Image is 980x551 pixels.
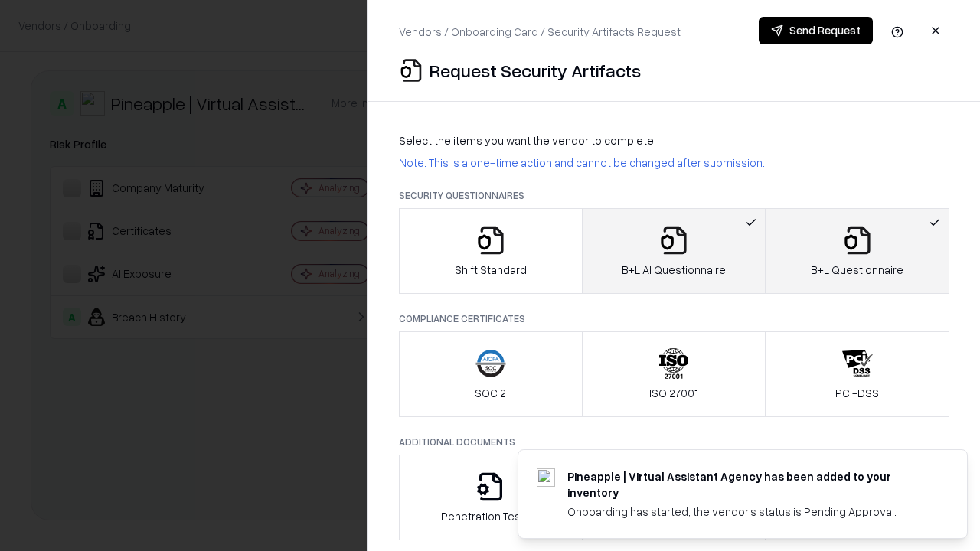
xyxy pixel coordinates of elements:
p: Penetration Testing [441,508,540,524]
p: Select the items you want the vendor to complete: [399,132,949,148]
p: B+L AI Questionnaire [622,262,726,278]
p: B+L Questionnaire [811,262,903,278]
p: PCI-DSS [835,385,879,401]
p: Request Security Artifacts [430,58,641,83]
button: Penetration Testing [399,455,583,540]
p: Shift Standard [455,262,527,278]
button: PCI-DSS [765,331,949,417]
img: trypineapple.com [537,468,555,487]
p: Security Questionnaires [399,189,949,202]
div: Onboarding has started, the vendor's status is Pending Approval. [567,504,930,520]
p: Vendors / Onboarding Card / Security Artifacts Request [399,24,681,40]
button: B+L AI Questionnaire [582,208,766,294]
button: Shift Standard [399,208,583,294]
div: Pineapple | Virtual Assistant Agency has been added to your inventory [567,468,930,500]
button: Send Request [759,17,873,44]
button: SOC 2 [399,331,583,417]
p: Additional Documents [399,435,949,448]
p: ISO 27001 [649,385,698,401]
p: SOC 2 [475,385,506,401]
p: Compliance Certificates [399,312,949,325]
button: ISO 27001 [582,331,766,417]
button: B+L Questionnaire [765,208,949,294]
p: Note: This is a one-time action and cannot be changed after submission. [399,155,949,171]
